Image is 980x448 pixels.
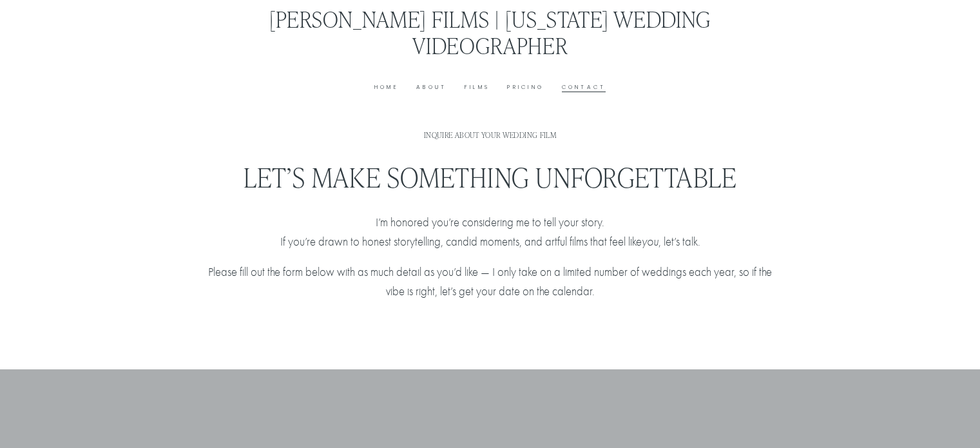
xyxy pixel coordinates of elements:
[201,263,779,302] p: Please fill out the form below with as much detail as you’d like — I only take on a limited numbe...
[562,83,606,92] a: Contact
[201,130,779,139] h1: Inquire About Your Wedding Film
[269,4,711,59] a: [PERSON_NAME] Films | [US_STATE] Wedding Videographer
[374,83,399,92] a: Home
[201,162,779,191] h2: Let’s Make Something Unforgettable
[201,213,779,252] p: I’m honored you’re considering me to tell your story. If you’re drawn to honest storytelling, can...
[507,83,544,92] a: Pricing
[465,83,490,92] a: Films
[642,235,658,249] em: you
[416,83,447,92] a: About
